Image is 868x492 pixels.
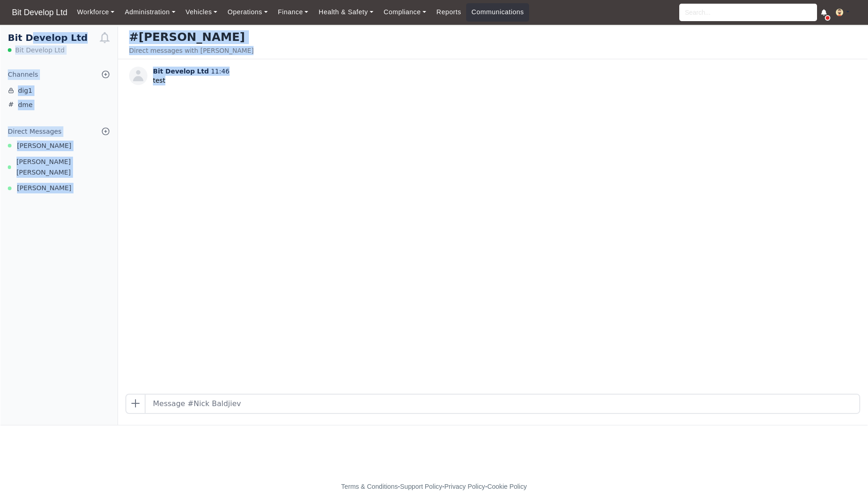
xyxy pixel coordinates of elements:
[8,32,99,44] h1: Bit Develop Ltd
[0,141,118,151] a: [PERSON_NAME]
[172,481,696,492] div: - - -
[146,395,859,413] input: Message #Nick Baldjiev
[8,69,38,80] div: Channels
[153,68,209,75] span: Bit Develop Ltd
[487,483,527,490] a: Cookie Policy
[445,483,485,490] a: Privacy Policy
[314,3,379,21] a: Health & Safety
[72,3,120,21] a: Workforce
[129,30,254,44] h3: #[PERSON_NAME]
[679,4,817,21] input: Search...
[400,483,442,490] a: Support Policy
[129,46,254,55] div: Direct messages with [PERSON_NAME]
[180,3,223,21] a: Vehicles
[466,3,529,21] a: Communications
[7,4,72,22] a: Bit Develop Ltd
[341,483,398,490] a: Terms & Conditions
[17,157,110,178] span: [PERSON_NAME] [PERSON_NAME]
[0,183,118,193] a: [PERSON_NAME]
[15,45,65,55] span: Bit Develop Ltd
[703,385,868,492] iframe: Chat Widget
[378,3,431,21] a: Compliance
[273,3,314,21] a: Finance
[211,68,229,75] span: 11:46
[0,98,118,112] a: dme
[431,3,466,21] a: Reports
[17,141,71,151] span: [PERSON_NAME]
[222,3,272,21] a: Operations
[0,157,118,178] a: [PERSON_NAME] [PERSON_NAME]
[17,183,71,193] span: [PERSON_NAME]
[0,84,118,98] a: dig1
[119,3,180,21] a: Administration
[8,126,62,137] div: Direct Messages
[153,76,230,85] p: test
